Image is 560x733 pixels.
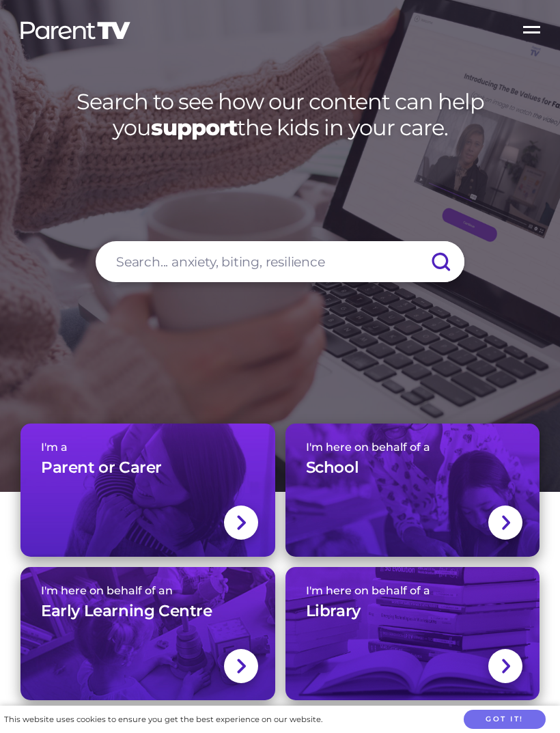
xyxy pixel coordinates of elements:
span: I'm here on behalf of a [306,441,520,454]
img: svg+xml;base64,PHN2ZyBlbmFibGUtYmFja2dyb3VuZD0ibmV3IDAgMCAxNC44IDI1LjciIHZpZXdCb3g9IjAgMCAxNC44ID... [501,657,511,675]
img: svg+xml;base64,PHN2ZyBlbmFibGUtYmFja2dyb3VuZD0ibmV3IDAgMCAxNC44IDI1LjciIHZpZXdCb3g9IjAgMCAxNC44ID... [501,514,511,531]
a: I'm here on behalf of anEarly Learning Centre [20,567,275,700]
h3: Early Learning Centre [41,601,212,622]
h3: Parent or Carer [41,458,162,478]
a: I'm aParent or Carer [20,424,275,557]
span: I'm here on behalf of an [41,584,255,597]
input: Submit [417,241,464,282]
span: I'm here on behalf of a [306,584,520,597]
a: I'm here on behalf of aLibrary [285,567,540,700]
span: I'm a [41,441,255,454]
h3: Library [306,601,361,622]
h1: Search to see how our content can help you the kids in your care. [20,89,540,141]
button: Got it! [464,710,546,730]
a: I'm here on behalf of aSchool [285,424,540,557]
div: This website uses cookies to ensure you get the best experience on our website. [4,713,322,727]
img: svg+xml;base64,PHN2ZyBlbmFibGUtYmFja2dyb3VuZD0ibmV3IDAgMCAxNC44IDI1LjciIHZpZXdCb3g9IjAgMCAxNC44ID... [236,514,246,531]
input: Search... anxiety, biting, resilience [96,241,464,282]
img: parenttv-logo-white.4c85aaf.svg [19,20,132,40]
strong: support [151,114,237,141]
img: svg+xml;base64,PHN2ZyBlbmFibGUtYmFja2dyb3VuZD0ibmV3IDAgMCAxNC44IDI1LjciIHZpZXdCb3g9IjAgMCAxNC44ID... [236,657,246,675]
h3: School [306,458,359,478]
